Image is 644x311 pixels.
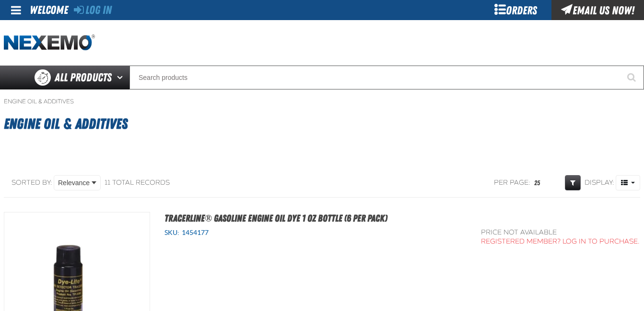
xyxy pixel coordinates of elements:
img: Nexemo logo [4,34,95,51]
span: Sorted By: [12,178,52,187]
button: Open All Products pages [114,66,129,89]
button: Product Grid Views Toolbar [616,175,640,190]
a: Engine Oil & Additives [4,98,74,105]
h1: Engine Oil & Additives [4,111,640,137]
div: 11 total records [105,178,170,188]
a: Tracerline® Gasoline Engine Oil Dye 1 oz Bottle (6 per pack) [164,212,387,224]
span: Per page: [494,178,530,188]
span: 1454177 [179,229,209,236]
a: Registered Member? Log In to purchase. [481,237,640,245]
input: Search [129,66,644,89]
span: Product Grid Views Toolbar [616,176,640,190]
button: Start Searching [620,66,644,89]
nav: Breadcrumbs [4,98,640,105]
a: Log In [74,3,112,17]
a: Home [4,34,95,51]
span: Relevance [58,178,90,188]
div: Price not available [481,228,640,237]
a: Expand or Collapse Grid Filters [565,175,581,190]
span: All Products [55,69,112,86]
span: Display: [585,178,614,187]
div: SKU: [164,228,467,237]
